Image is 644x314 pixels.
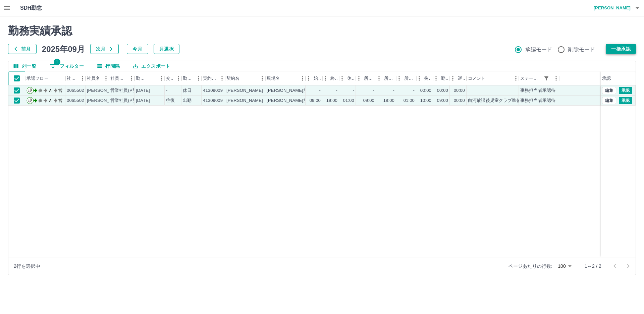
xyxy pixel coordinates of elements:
div: 勤務 [441,71,448,85]
button: 編集 [602,97,616,104]
div: 所定休憩 [404,71,415,85]
button: 編集 [602,87,616,94]
div: - [336,87,337,94]
div: 01:00 [404,98,415,104]
div: 往復 [166,98,175,104]
div: - [166,87,167,94]
div: [PERSON_NAME] [226,87,263,94]
text: 現 [28,98,32,103]
div: 41309009 [203,98,223,104]
div: 勤務日 [135,71,165,85]
div: 承認 [601,71,636,85]
div: 所定休憩 [396,71,416,85]
div: - [353,87,354,94]
div: 営業社員(P契約) [110,98,143,104]
text: Ａ [48,98,52,103]
div: 休日 [183,87,192,94]
div: 41309009 [203,87,223,94]
button: メニュー [511,73,521,83]
div: 勤務区分 [183,71,194,85]
div: 勤務 [433,71,450,85]
div: [PERSON_NAME] [226,98,263,104]
div: 所定開始 [364,71,375,85]
span: 1 [54,59,60,65]
div: [PERSON_NAME] [87,87,123,94]
div: 社員名 [87,71,100,85]
button: メニュー [217,73,227,83]
button: 行間隔 [92,61,125,71]
span: 承認モード [525,46,552,54]
div: 契約コード [203,71,217,85]
div: 出勤 [183,98,192,104]
button: メニュー [126,73,137,83]
div: 拘束 [424,71,432,85]
div: 19:00 [326,98,337,104]
button: 今月 [127,44,148,54]
div: 社員区分 [109,71,135,85]
div: 社員番号 [65,71,86,85]
button: ソート [147,74,157,83]
div: 勤務日 [136,71,147,85]
div: ステータス [519,71,559,85]
div: 09:00 [363,98,374,104]
p: 1～2 / 2 [585,263,601,269]
text: Ａ [48,88,52,93]
div: 09:00 [437,98,448,104]
button: メニュー [157,73,167,83]
div: 終業 [330,71,338,85]
button: メニュー [101,73,111,83]
div: 営業社員(P契約) [110,87,143,94]
div: [PERSON_NAME] [87,98,123,104]
button: メニュー [257,73,267,83]
div: 事務担当者承認待 [520,98,555,104]
button: メニュー [173,73,183,83]
div: 交通費 [165,71,181,85]
div: コメント [468,71,486,85]
button: フィルター表示 [542,74,551,83]
div: 所定終業 [376,71,396,85]
button: 承認 [619,87,632,94]
div: 09:00 [310,98,321,104]
div: 承認 [602,71,611,85]
div: 所定終業 [384,71,395,85]
div: 所定開始 [356,71,376,85]
div: 承認フロー [26,71,49,85]
div: 遅刻等 [450,71,467,85]
div: 00:00 [420,87,431,94]
text: 営 [58,88,62,93]
div: 100 [555,261,574,271]
div: 2行を選択中 [14,263,40,269]
div: [DATE] [136,87,150,94]
div: 休憩 [347,71,355,85]
div: 契約名 [225,71,265,85]
text: 事 [38,98,42,103]
div: 交通費 [166,71,173,85]
div: 始業 [306,71,322,85]
p: ページあたりの行数: [508,263,552,269]
div: [PERSON_NAME]放課後児童クラブ [267,87,338,94]
div: 0065502 [67,87,84,94]
div: 終業 [322,71,339,85]
button: 承認 [619,97,632,104]
div: 遅刻等 [458,71,465,85]
div: - [373,87,374,94]
div: 現場名 [265,71,306,85]
div: 契約コード [202,71,225,85]
div: 01:00 [343,98,354,104]
button: フィルター表示 [44,61,89,71]
button: メニュー [298,73,308,83]
div: 0065502 [67,98,84,104]
span: 削除モード [568,46,595,54]
div: 10:00 [420,98,431,104]
button: 次月 [90,44,119,54]
div: 1件のフィルターを適用中 [542,74,551,83]
button: 前月 [8,44,37,54]
div: 休憩 [339,71,356,85]
div: - [413,87,415,94]
button: エクスポート [128,61,175,71]
div: コメント [467,71,519,85]
div: 契約名 [226,71,239,85]
div: 社員番号 [67,71,77,85]
div: [DATE] [136,98,150,104]
button: 一括承認 [606,44,636,54]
